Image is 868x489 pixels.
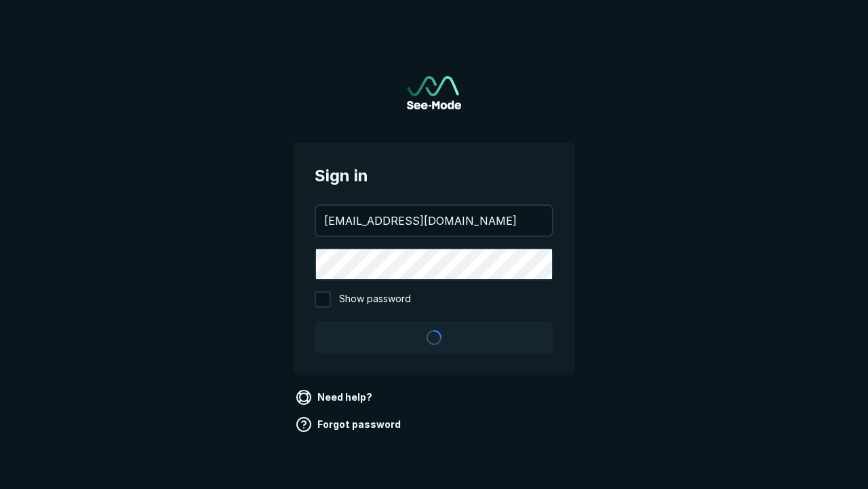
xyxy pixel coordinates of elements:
a: Need help? [293,386,378,408]
a: Forgot password [293,414,406,435]
span: Show password [339,291,411,308]
span: Sign in [315,164,553,188]
input: your@email.com [316,206,552,236]
img: See-Mode Logo [407,76,461,109]
a: Go to sign in [407,76,461,109]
